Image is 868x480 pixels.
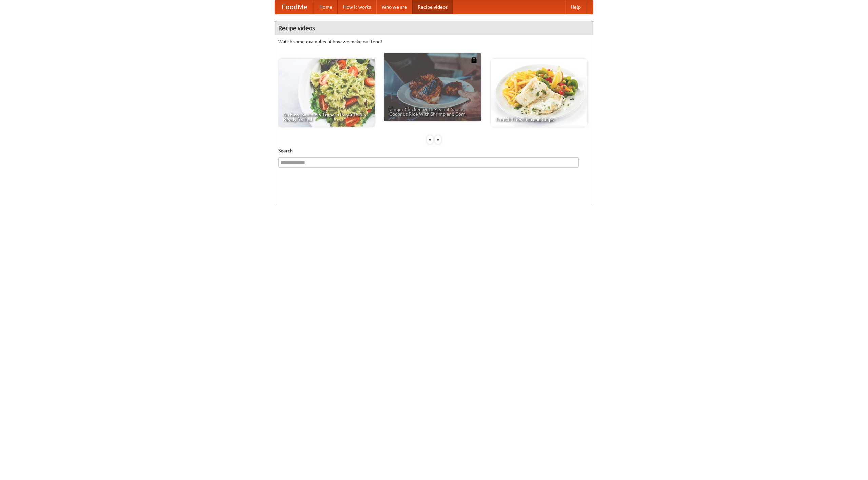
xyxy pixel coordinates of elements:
[491,59,587,127] a: French Fries Fish and Chips
[314,0,338,14] a: Home
[338,0,376,14] a: How it works
[471,57,477,63] img: 483408.png
[412,0,453,14] a: Recipe videos
[435,135,441,144] div: »
[278,59,375,127] a: An Easy, Summery Tomato Pasta That's Ready for Fall
[376,0,412,14] a: Who we are
[427,135,433,144] div: «
[278,38,590,45] p: Watch some examples of how we make our food!
[278,147,590,154] h5: Search
[283,112,370,122] span: An Easy, Summery Tomato Pasta That's Ready for Fall
[496,117,583,122] span: French Fries Fish and Chips
[275,0,314,14] a: FoodMe
[275,21,593,35] h4: Recipe videos
[565,0,586,14] a: Help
